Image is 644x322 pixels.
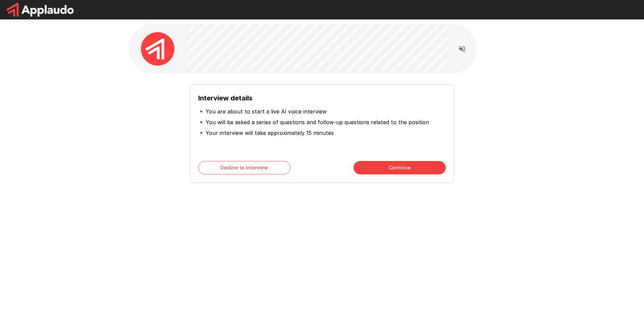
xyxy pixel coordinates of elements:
[354,161,446,174] button: Continue
[206,129,334,137] p: Your interview will take approximately 15 minutes
[141,32,174,66] img: applaudo_avatar.png
[198,161,290,174] button: Decline to Interview
[206,118,429,126] p: You will be asked a series of questions and follow-up questions related to the position
[206,107,327,115] p: You are about to start a live AI voice interview
[455,42,469,56] button: Read questions aloud
[198,94,253,102] b: Interview details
